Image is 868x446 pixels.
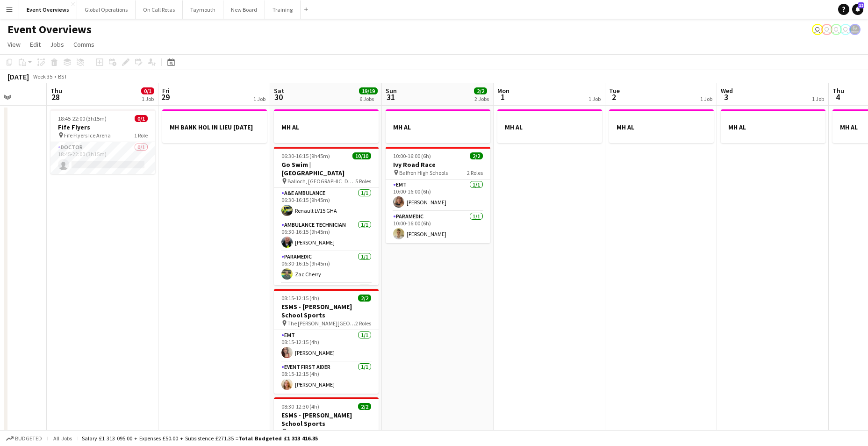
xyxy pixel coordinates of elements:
[7,22,92,36] h1: Event Overviews
[223,0,265,19] button: New Board
[50,40,64,49] span: Jobs
[812,24,823,35] app-user-avatar: Jackie Tolland
[852,4,863,15] a: 12
[58,73,67,80] div: BST
[7,40,21,49] span: View
[136,0,183,19] button: On Call Rotas
[4,38,24,50] a: View
[849,24,861,35] app-user-avatar: Clinical Team
[5,433,43,444] button: Budgeted
[51,435,74,442] span: All jobs
[265,0,301,19] button: Training
[46,38,68,50] a: Jobs
[858,2,864,8] span: 12
[840,24,851,35] app-user-avatar: Operations Team
[26,38,44,50] a: Edit
[831,24,842,35] app-user-avatar: Operations Team
[82,435,318,442] div: Salary £1 313 095.00 + Expenses £50.00 + Subsistence £271.35 =
[73,40,94,49] span: Comms
[821,24,832,35] app-user-avatar: Operations Team
[183,0,223,19] button: Taymouth
[31,73,54,80] span: Week 35
[15,435,42,442] span: Budgeted
[30,40,41,49] span: Edit
[77,0,136,19] button: Global Operations
[19,0,77,19] button: Event Overviews
[7,72,29,81] div: [DATE]
[238,435,318,442] span: Total Budgeted £1 313 416.35
[70,38,98,50] a: Comms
